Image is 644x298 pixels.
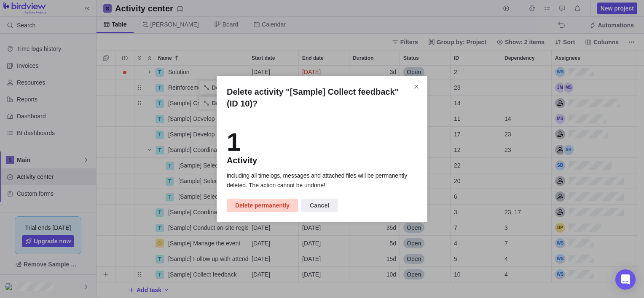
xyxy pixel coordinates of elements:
[227,86,417,109] h2: Delete activity "[Sample] Collect feedback" (ID 10)?
[301,199,338,212] span: Cancel
[217,76,427,222] div: Delete activity "[Sample] Collect feedback" (ID 10)?
[615,269,636,290] div: Open Intercom Messenger
[227,171,417,190] p: including all timelogs, messages and attached files will be permanently deleted. The action canno...
[411,81,422,93] span: Close
[310,200,329,210] span: Cancel
[235,200,290,210] span: Delete permanently
[227,155,257,166] div: Activity
[227,199,298,212] span: Delete permanently
[227,130,257,155] div: 1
